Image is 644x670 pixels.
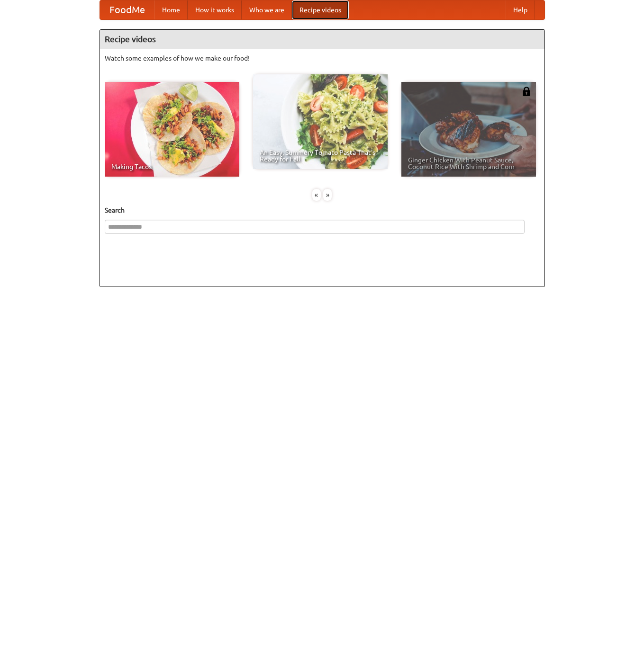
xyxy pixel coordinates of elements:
span: An Easy, Summery Tomato Pasta That's Ready for Fall [260,149,381,162]
a: Home [154,0,188,19]
span: Making Tacos [111,163,233,170]
a: An Easy, Summery Tomato Pasta That's Ready for Fall [253,74,388,169]
a: How it works [188,0,242,19]
p: Watch some examples of how we make our food! [105,54,540,63]
a: Recipe videos [292,0,349,19]
img: 483408.png [522,87,531,96]
div: « [312,189,321,201]
a: Making Tacos [105,82,239,177]
div: » [323,189,332,201]
h5: Search [105,205,540,215]
a: Who we are [242,0,292,19]
a: Help [506,0,535,19]
a: FoodMe [100,0,154,19]
h4: Recipe videos [100,30,544,49]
